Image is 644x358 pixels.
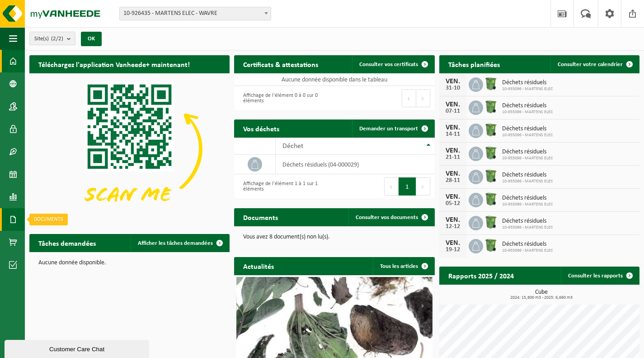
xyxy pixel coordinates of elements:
[416,177,430,196] button: Next
[416,89,430,107] button: Next
[439,55,509,73] h2: Tâches planifiées
[373,257,434,275] a: Tous les articles
[561,267,639,285] a: Consulter les rapports
[384,177,399,196] button: Previous
[352,119,434,138] a: Demander un transport
[502,172,553,179] span: Déchets résiduels
[29,73,230,224] img: Download de VHEPlus App
[352,55,434,73] a: Consulter vos certificats
[29,234,105,252] h2: Tâches demandées
[444,147,462,154] div: VEN.
[444,78,462,85] div: VEN.
[234,119,288,137] h2: Vos déchets
[483,238,498,253] img: WB-0370-HPE-GN-50
[502,179,553,184] span: 10-955096 - MARTENS ELEC
[120,7,271,20] span: 10-926435 - MARTENS ELEC - WAVRE
[483,99,498,115] img: WB-0370-HPE-GN-50
[243,234,425,240] p: Vous avez 8 document(s) non lu(s).
[234,55,327,73] h2: Certificats & attestations
[444,216,462,224] div: VEN.
[502,133,553,138] span: 10-955096 - MARTENS ELEC
[502,218,553,225] span: Déchets résiduels
[234,257,283,275] h2: Actualités
[502,248,553,253] span: 10-955096 - MARTENS ELEC
[444,193,462,200] div: VEN.
[81,32,102,46] button: OK
[483,145,498,161] img: WB-0370-HPE-GN-50
[444,124,462,131] div: VEN.
[502,202,553,207] span: 10-955096 - MARTENS ELEC
[483,76,498,91] img: WB-0370-HPE-GN-50
[502,241,553,248] span: Déchets résiduels
[444,289,639,300] h3: Cube
[444,239,462,247] div: VEN.
[444,296,639,300] span: 2024: 15,800 m3 - 2025: 6,660 m3
[119,7,271,20] span: 10-926435 - MARTENS ELEC - WAVRE
[356,215,418,220] span: Consulter vos documents
[38,260,221,266] p: Aucune donnée disponible.
[348,208,434,226] a: Consulter vos documents
[29,32,75,45] button: Site(s)(2/2)
[483,168,498,184] img: WB-0370-HPE-GN-50
[276,155,434,174] td: déchets résiduels (04-000029)
[444,101,462,108] div: VEN.
[558,62,623,67] span: Consulter votre calendrier
[444,131,462,138] div: 14-11
[483,122,498,138] img: WB-0370-HPE-GN-50
[444,170,462,177] div: VEN.
[51,36,63,42] count: (2/2)
[502,225,553,230] span: 10-955096 - MARTENS ELEC
[234,208,287,226] h2: Documents
[444,177,462,184] div: 28-11
[444,224,462,230] div: 12-12
[502,195,553,202] span: Déchets résiduels
[483,215,498,230] img: WB-0370-HPE-GN-50
[502,110,553,115] span: 10-955096 - MARTENS ELEC
[502,148,553,156] span: Déchets résiduels
[444,154,462,161] div: 21-11
[444,85,462,91] div: 31-10
[234,73,434,86] td: Aucune donnée disponible dans le tableau
[444,200,462,207] div: 05-12
[282,143,303,150] span: Déchet
[399,177,416,196] button: 1
[502,102,553,110] span: Déchets résiduels
[29,55,199,73] h2: Téléchargez l'application Vanheede+ maintenant!
[439,267,523,284] h2: Rapports 2025 / 2024
[239,177,330,196] div: Affichage de l'élément 1 à 1 sur 1 éléments
[402,89,416,107] button: Previous
[239,88,330,108] div: Affichage de l'élément 0 à 0 sur 0 éléments
[138,240,213,246] span: Afficher les tâches demandées
[131,234,229,252] a: Afficher les tâches demandées
[444,108,462,115] div: 07-11
[550,55,639,73] a: Consulter votre calendrier
[502,86,553,92] span: 10-955096 - MARTENS ELEC
[359,126,418,132] span: Demander un transport
[34,32,63,46] span: Site(s)
[444,247,462,253] div: 19-12
[502,125,553,133] span: Déchets résiduels
[483,191,498,207] img: WB-0370-HPE-GN-50
[359,62,418,67] span: Consulter vos certificats
[502,79,553,86] span: Déchets résiduels
[502,156,553,161] span: 10-955096 - MARTENS ELEC
[5,338,151,358] iframe: chat widget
